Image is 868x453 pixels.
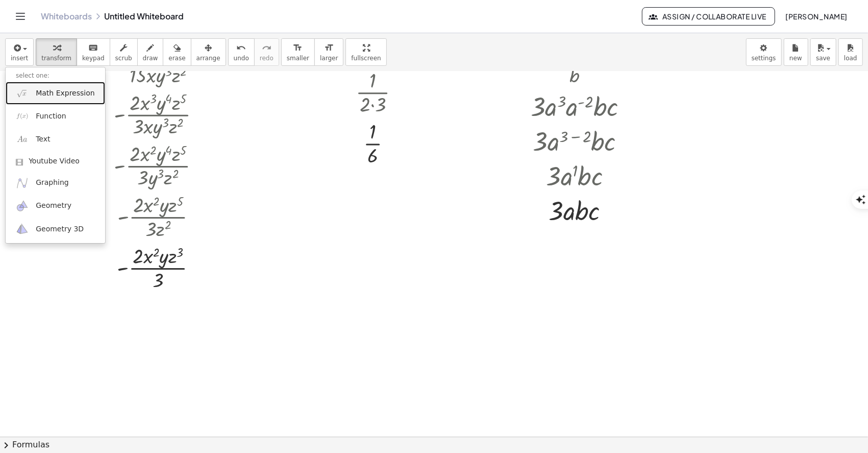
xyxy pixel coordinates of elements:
span: load [844,55,857,62]
span: Assign / Collaborate Live [651,12,766,21]
span: transform [41,55,71,62]
i: format_size [293,42,303,54]
button: draw [137,38,164,66]
span: keypad [82,55,105,62]
button: [PERSON_NAME] [777,7,856,26]
img: ggb-3d.svg [16,223,29,235]
button: settings [746,38,782,66]
span: arrange [196,55,220,62]
span: Youtube Video [29,156,80,166]
button: transform [36,38,77,66]
span: settings [752,55,776,62]
span: fullscreen [351,55,381,62]
span: Function [36,111,66,122]
img: sqrt_x.png [16,87,29,100]
span: undo [234,55,249,62]
button: undoundo [228,38,255,66]
button: save [810,38,836,66]
span: redo [260,55,274,62]
i: format_size [324,42,334,54]
img: ggb-geometry.svg [16,200,29,212]
span: smaller [287,55,309,62]
button: format_sizesmaller [281,38,315,66]
span: save [816,55,830,62]
i: undo [236,42,246,54]
button: format_sizelarger [314,38,343,66]
button: Assign / Collaborate Live [642,7,775,26]
a: Function [6,105,105,128]
button: arrange [191,38,226,66]
button: erase [163,38,191,66]
a: Text [6,128,105,151]
a: Math Expression [6,82,105,105]
a: Youtube Video [6,151,105,172]
a: Graphing [6,172,105,195]
button: load [838,38,863,66]
button: new [784,38,808,66]
span: draw [143,55,158,62]
img: f_x.png [16,110,29,123]
button: Toggle navigation [12,8,29,25]
span: Geometry 3D [36,224,84,234]
img: Aa.png [16,133,29,146]
button: keyboardkeypad [77,38,110,66]
i: keyboard [88,42,98,54]
button: fullscreen [345,38,386,66]
span: Text [36,134,50,145]
span: insert [11,55,28,62]
span: scrub [115,55,132,62]
span: erase [168,55,185,62]
span: larger [320,55,338,62]
a: Whiteboards [41,11,92,21]
span: Graphing [36,178,69,188]
a: Geometry 3D [6,218,105,241]
button: redoredo [254,38,279,66]
img: ggb-graphing.svg [16,177,29,189]
i: redo [262,42,271,54]
a: Geometry [6,195,105,218]
span: Math Expression [36,88,94,99]
button: scrub [110,38,138,66]
button: insert [5,38,34,66]
span: [PERSON_NAME] [785,12,848,21]
li: select one: [6,70,105,82]
span: new [789,55,802,62]
span: Geometry [36,201,71,211]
